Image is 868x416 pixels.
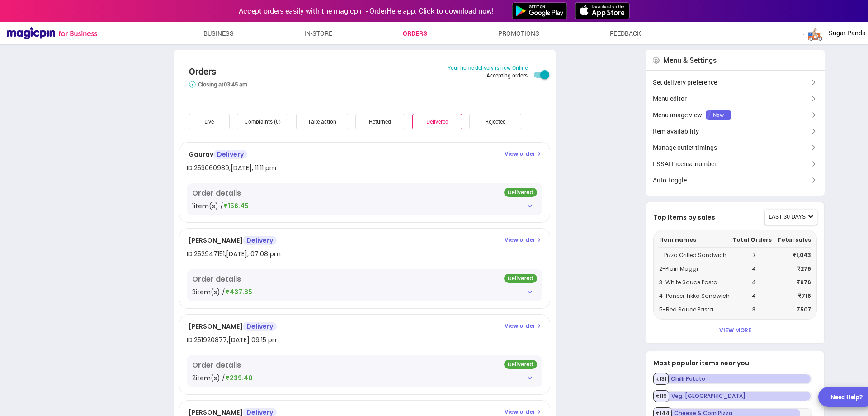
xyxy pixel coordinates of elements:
p: ₹ 276 [776,265,811,273]
p: 4 [732,278,776,287]
a: Promotions [498,25,539,42]
div: ID: 251920877 , [DATE] 09:15 pm [187,335,279,344]
p: Item names [659,236,728,244]
div: Set delivery preference [646,74,825,91]
a: Closing at 03:45 am [198,80,247,89]
div: Manage outlet timings [646,139,825,156]
div: Rejected [469,114,521,129]
div: Returned [355,114,405,129]
p: 1 - Pizza Grilled Sandwich [659,251,732,259]
span: Gaurav [189,150,213,159]
span: 2 item(s) / [192,373,225,383]
span: Delivery [243,322,277,331]
span: ₹156.45 [223,201,249,210]
div: FSSAI License number [646,156,825,172]
p: View order [505,236,542,244]
div: View more [712,325,759,336]
img: brown-left-arrow.fb4dc0c6.svg [810,94,817,103]
span: 3 item(s) / [192,287,225,296]
span: Delivery [213,150,247,159]
div: Complaints (0) [237,114,288,129]
img: YflcK9-LCSVd7asiAMa6OG5Soj5G5oEY0VBTal2rwWujBQGMsMz-DBXfVvVxTP2yk3H6lAgU7BDdntlYDw6IrSbiFq3a0-_NW... [706,110,731,120]
p: 3 - White Sauce Pasta [659,278,732,287]
p: 3 [732,306,776,314]
p: Most popular items near you [653,359,813,368]
p: View order [505,150,542,158]
img: brown-left-arrow.fb4dc0c6.svg [810,176,817,185]
img: Magicpin [7,27,97,39]
p: 7 [732,251,776,259]
img: home-delivery-settings-gear-icon.8147a7ec.svg [653,57,660,64]
img: brown-left-arrow.fb4dc0c6.svg [810,143,817,152]
a: Feedback [610,25,641,42]
img: brown-left-arrow.fb4dc0c6.svg [810,78,817,87]
span: [PERSON_NAME] [189,236,243,245]
p: 2 - Plain Maggi [659,265,732,273]
p: View order [505,408,542,416]
div: Orders [189,65,347,78]
p: Total sales [776,236,811,244]
img: OIuCMVwwuKl4D3yIiIiIiIiIiIvLtA0e7Wy6Q6QpzAAAAAElFTkSuQmCC [526,374,533,382]
p: 4 [732,265,776,273]
div: Delivered [412,114,462,129]
div: Live [189,114,230,129]
button: last 30 days [765,210,817,225]
div: Accepting orders [448,72,528,79]
img: OIuCMVwwuKl4D3yIiIiIiIiIiIvLtA0e7Wy6Q6QpzAAAAAElFTkSuQmCC [526,202,533,210]
p: 4 [732,292,776,300]
a: Orders [403,25,427,42]
p: ₹ 119 [653,390,669,402]
span: ₹437.85 [225,287,252,296]
p: Veg. [GEOGRAPHIC_DATA] [665,391,812,401]
div: Take action [296,114,348,129]
div: Need Help? [830,392,863,402]
div: Your home delivery is now Online [448,64,528,72]
img: logo [806,24,824,42]
img: brown-left-arrow.fb4dc0c6.svg [810,127,817,136]
img: brown-left-arrow.fb4dc0c6.svg [810,110,817,120]
p: Order details [192,274,241,285]
p: ₹ 716 [776,292,811,300]
p: ₹ 1,043 [776,251,811,259]
p: Top Items by sales [653,213,761,222]
img: OIuCMVwwuKl4D3yIiIiIiIiIiIvLtA0e7Wy6Q6QpzAAAAAElFTkSuQmCC [526,288,533,296]
span: Delivery [243,236,277,245]
img: google-play-store-badge.fc113e6a.svg [512,2,567,19]
span: 1 item(s) / [192,201,223,210]
p: Chilli Potato [664,374,812,384]
div: Auto Toggle [646,172,825,188]
div: ID: 252947151 , [DATE], 07:08 pm [187,249,281,258]
img: brown-left-arrow.fb4dc0c6.svg [810,159,817,168]
span: Sugar Panda [829,29,866,38]
span: Accept orders easily with the magicpin - OrderHere app. Click to download now! [239,6,494,16]
p: View order [505,322,542,330]
div: Menu editor [646,91,825,107]
span: last 30 days [769,212,806,222]
p: Order details [192,188,241,199]
img: info [189,81,196,88]
p: Order details [192,360,241,371]
p: ₹ 131 [653,373,669,385]
div: Item availability [646,123,825,139]
span: Menu image view [653,110,702,120]
p: 5 - Red Sauce Pasta [659,306,732,314]
div: ID: 253060989 , [DATE], 11:11 pm [187,163,276,172]
p: 4 - Paneer Tikka Sandwich [659,292,732,300]
span: [PERSON_NAME] [189,322,243,331]
img: app-store.b9a80077.svg [575,2,630,19]
div: Menu & Settings [663,55,717,66]
p: ₹ 507 [776,306,811,314]
a: Business [203,25,234,42]
a: In-store [304,25,332,42]
span: ₹239.40 [225,373,253,383]
p: ₹ 676 [776,278,811,287]
p: Total Orders [732,236,773,244]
